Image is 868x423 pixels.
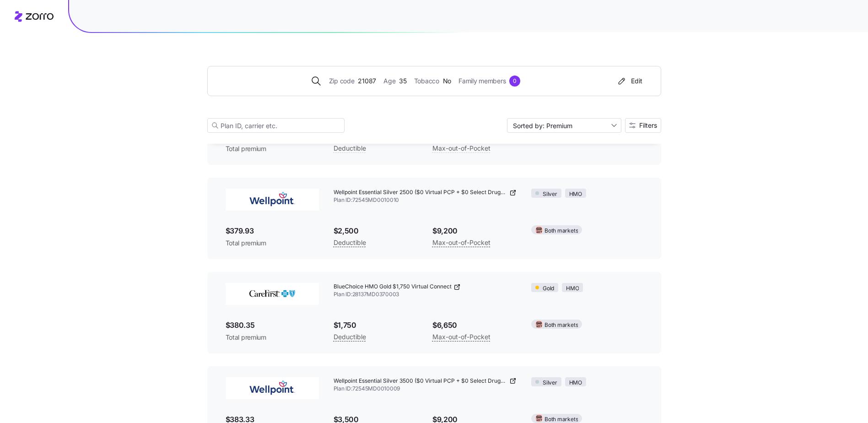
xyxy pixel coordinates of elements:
[613,74,646,88] button: Edit
[458,76,506,86] span: Family members
[226,225,319,237] span: $379.93
[566,284,579,293] span: HMO
[226,320,319,331] span: $380.35
[509,76,520,87] div: 0
[329,76,355,86] span: Zip code
[334,237,366,248] span: Deductible
[334,189,508,196] span: Wellpoint Essential Silver 2500 ($0 Virtual PCP + $0 Select Drugs + Incentives)
[226,189,319,211] img: Wellpoint
[432,143,491,154] span: Max-out-of-Pocket
[432,320,517,331] span: $6,650
[616,76,642,86] div: Edit
[383,76,395,86] span: Age
[432,331,491,342] span: Max-out-of-Pocket
[334,196,517,204] span: Plan ID: 72545MD0010010
[334,283,452,291] span: BlueChoice HMO Gold $1,750 Virtual Connect
[543,190,557,199] span: Silver
[545,321,578,330] span: Both markets
[226,239,319,248] span: Total premium
[226,377,319,399] img: Wellpoint
[545,227,578,235] span: Both markets
[543,379,557,387] span: Silver
[334,331,366,342] span: Deductible
[226,283,319,305] img: CareFirst BlueCross BlueShield
[399,76,406,86] span: 35
[226,144,319,153] span: Total premium
[334,377,508,385] span: Wellpoint Essential Silver 3500 ($0 Virtual PCP + $0 Select Drugs + Incentives)
[443,76,451,86] span: No
[334,320,418,331] span: $1,750
[414,76,439,86] span: Tobacco
[639,122,657,129] span: Filters
[334,291,517,298] span: Plan ID: 28137MD0370003
[569,190,582,199] span: HMO
[226,333,319,342] span: Total premium
[625,118,661,133] button: Filters
[334,143,366,154] span: Deductible
[358,76,376,86] span: 21087
[543,284,554,293] span: Gold
[432,225,517,237] span: $9,200
[334,385,517,393] span: Plan ID: 72545MD0010009
[334,225,418,237] span: $2,500
[207,118,345,133] input: Plan ID, carrier etc.
[507,118,621,133] input: Sort by
[569,379,582,387] span: HMO
[432,237,491,248] span: Max-out-of-Pocket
